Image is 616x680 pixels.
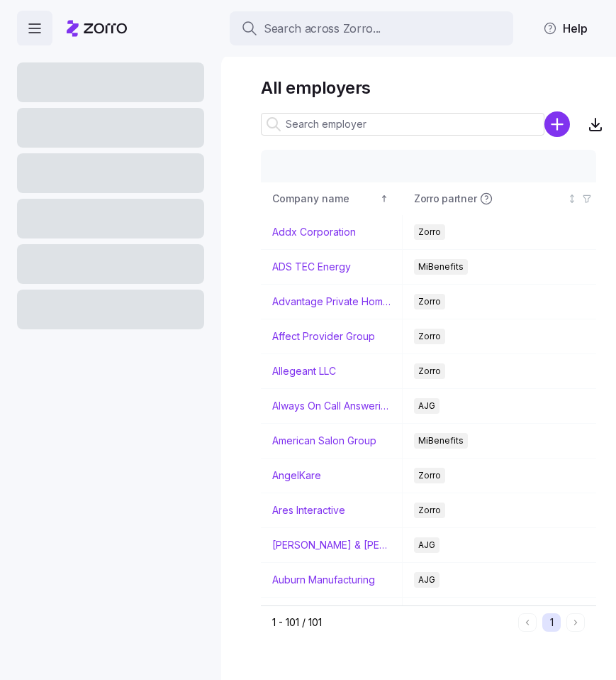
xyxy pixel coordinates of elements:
[230,11,513,45] button: Search across Zorro...
[414,192,476,206] span: Zorro partner
[566,613,585,632] button: Next page
[272,434,376,448] a: American Salon Group
[264,20,381,38] span: Search across Zorro...
[418,329,441,344] span: Zorro
[272,399,391,413] a: Always On Call Answering Service
[261,113,544,136] input: Search employer
[518,613,537,632] button: Previous page
[418,433,464,449] span: MiBenefits
[272,260,351,274] a: ADS TEC Energy
[544,111,570,137] svg: add icon
[272,364,336,378] a: Allegeant LLC
[418,363,441,379] span: Zorro
[532,14,599,43] button: Help
[272,573,375,587] a: Auburn Manufacturing
[272,191,377,207] div: Company name
[543,20,588,37] span: Help
[272,538,391,552] a: [PERSON_NAME] & [PERSON_NAME]'s
[261,77,596,99] h1: All employers
[272,503,345,517] a: Ares Interactive
[379,194,389,204] div: Sorted ascending
[272,225,356,239] a: Addx Corporation
[418,398,435,414] span: AJG
[542,613,561,632] button: 1
[418,259,464,275] span: MiBenefits
[418,294,441,309] span: Zorro
[272,468,321,483] a: AngelKare
[272,329,375,344] a: Affect Provider Group
[418,503,441,518] span: Zorro
[418,468,441,483] span: Zorro
[567,194,577,204] div: Not sorted
[261,182,403,215] th: Company nameSorted ascending
[272,295,391,309] a: Advantage Private Home Care
[272,615,513,630] div: 1 - 101 / 101
[418,537,435,553] span: AJG
[418,572,435,588] span: AJG
[403,182,608,215] th: Zorro partnerNot sorted
[418,224,441,240] span: Zorro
